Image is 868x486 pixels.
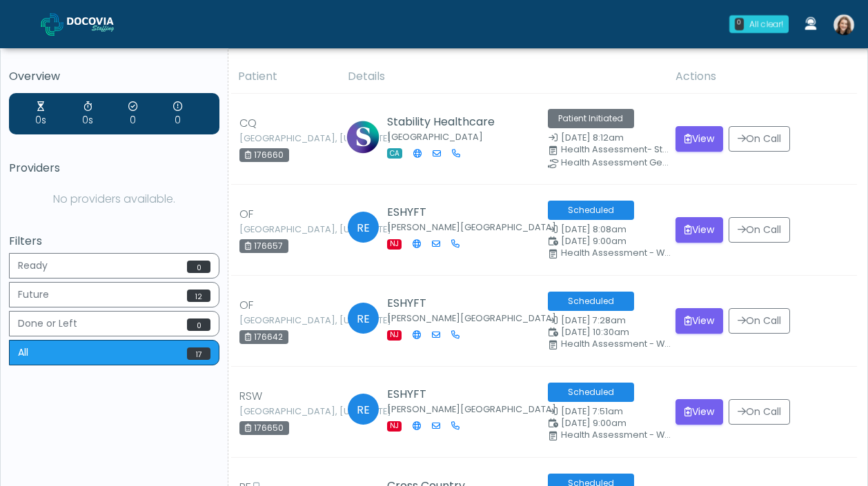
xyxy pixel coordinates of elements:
span: Scheduled [548,292,634,311]
small: Date Created [548,316,659,325]
span: Scheduled [548,383,634,402]
button: View [675,217,723,243]
button: Future12 [9,282,219,307]
button: View [675,399,723,425]
span: [DATE] 7:28am [561,314,626,326]
h5: ESHYFT [387,206,508,219]
button: View [675,126,723,152]
div: 176657 [239,239,288,253]
div: Health Assessment General Information [561,159,672,167]
span: 12 [187,290,210,302]
small: Scheduled Time [548,237,659,246]
a: Docovia [41,1,136,46]
h5: ESHYFT [387,297,508,310]
span: CA [387,148,402,159]
div: 0s [82,100,93,128]
small: Date Created [548,407,659,416]
span: NJ [387,421,402,432]
span: 0 [187,318,210,331]
h5: ESHYFT [387,388,508,401]
small: [GEOGRAPHIC_DATA], [US_STATE] [239,316,315,325]
span: RE [348,394,379,425]
h5: Filters [9,235,219,247]
small: Scheduled Time [548,328,659,337]
span: Patient Initiated [548,109,634,128]
small: Date Created [548,225,659,234]
small: [GEOGRAPHIC_DATA], [US_STATE] [239,407,315,416]
div: No providers available. [9,185,219,213]
img: Docovia [67,17,136,31]
small: Date Created [548,134,659,143]
div: 0 [128,100,137,128]
span: 0 [187,261,210,273]
small: [GEOGRAPHIC_DATA], [US_STATE] [239,134,315,143]
button: View [675,308,723,334]
small: [GEOGRAPHIC_DATA], [US_STATE] [239,225,315,234]
button: On Call [729,126,790,152]
span: NJ [387,239,402,250]
h5: Overview [9,70,219,83]
div: 0 [173,100,182,128]
div: 0s [35,100,46,128]
div: Health Assessment - With Payment [561,249,672,257]
span: [DATE] 10:30am [561,326,629,338]
div: 176650 [239,421,289,435]
span: [DATE] 7:51am [561,405,623,417]
th: Patient [230,60,339,94]
th: Actions [667,60,857,94]
small: [PERSON_NAME][GEOGRAPHIC_DATA] [387,312,556,324]
span: OF [239,297,253,314]
th: Details [339,60,667,94]
small: Scheduled Time [548,419,659,428]
span: CQ [239,115,257,132]
h5: Stability Healthcare [387,116,495,128]
span: RE [348,212,379,243]
img: Meghan Stimmler [346,120,380,154]
img: Docovia [41,13,63,36]
div: Health Assessment - With Payment [561,431,672,439]
div: Health Assessment - With Payment [561,340,672,348]
small: [PERSON_NAME][GEOGRAPHIC_DATA] [387,221,556,233]
span: OF [239,206,253,223]
button: All17 [9,340,219,365]
button: On Call [729,217,790,243]
button: Ready0 [9,253,219,279]
span: [DATE] 9:00am [561,235,627,247]
h5: Providers [9,162,219,174]
button: On Call [729,399,790,425]
span: [DATE] 9:00am [561,417,627,429]
button: Done or Left0 [9,311,219,336]
span: NJ [387,330,402,341]
div: All clear! [749,18,783,30]
div: Health Assessment- Standard [561,145,672,154]
span: Scheduled [548,201,634,220]
img: Sydney Lundberg [834,14,854,35]
a: 0 All clear! [721,10,797,39]
span: RSW [239,388,262,405]
div: 176660 [239,148,289,162]
div: Basic example [9,253,219,369]
div: 0 [735,18,744,30]
span: [DATE] 8:12am [561,132,624,143]
span: 17 [187,347,210,360]
small: [PERSON_NAME][GEOGRAPHIC_DATA] [387,403,556,415]
span: [DATE] 8:08am [561,223,627,235]
button: On Call [729,308,790,334]
span: RE [348,303,379,334]
div: 176642 [239,330,288,344]
small: [GEOGRAPHIC_DATA] [387,131,483,143]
